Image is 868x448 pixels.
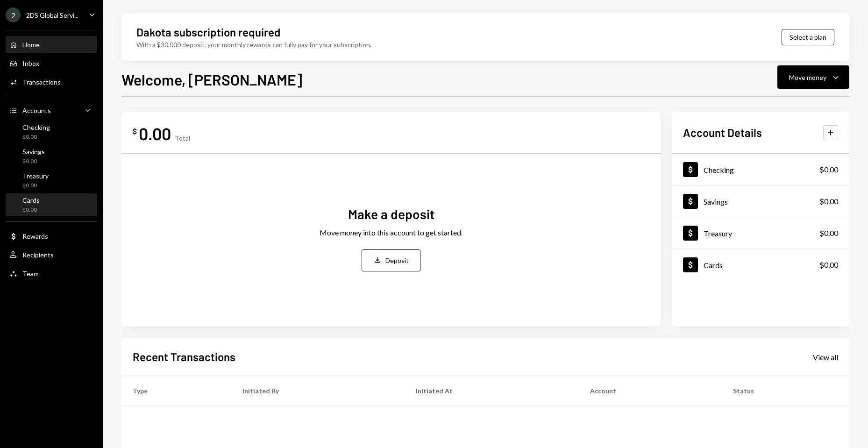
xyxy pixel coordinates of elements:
[22,182,49,190] div: $0.00
[789,72,826,82] div: Move money
[6,102,97,119] a: Accounts
[6,193,97,216] a: Cards$0.00
[362,249,420,271] button: Deposit
[777,65,849,89] button: Move money
[6,265,97,282] a: Team
[6,55,97,71] a: Inbox
[704,197,728,206] div: Savings
[139,123,171,144] div: 0.00
[6,246,97,263] a: Recipients
[819,196,838,207] div: $0.00
[121,376,231,406] th: Type
[819,259,838,270] div: $0.00
[6,121,97,143] a: Checking$0.00
[22,133,50,141] div: $0.00
[22,232,48,240] div: Rewards
[22,107,51,114] div: Accounts
[175,134,190,142] div: Total
[6,73,97,90] a: Transactions
[672,185,849,217] a: Savings$0.00
[133,127,137,136] div: $
[22,270,39,277] div: Team
[405,376,579,406] th: Initiated At
[22,59,39,67] div: Inbox
[231,376,404,406] th: Initiated By
[819,164,838,175] div: $0.00
[813,353,838,362] div: View all
[672,217,849,249] a: Treasury$0.00
[722,376,849,406] th: Status
[6,169,97,192] a: Treasury$0.00
[704,165,734,174] div: Checking
[22,206,40,214] div: $0.00
[6,145,97,167] a: Savings$0.00
[704,229,732,238] div: Treasury
[672,154,849,185] a: Checking$0.00
[6,7,21,22] div: 2
[22,148,45,156] div: Savings
[385,256,409,265] div: Deposit
[683,125,762,140] h2: Account Details
[22,123,50,131] div: Checking
[782,29,834,45] button: Select a plan
[121,70,302,89] h1: Welcome, [PERSON_NAME]
[133,349,235,364] h2: Recent Transactions
[579,376,722,406] th: Account
[819,228,838,239] div: $0.00
[22,41,40,49] div: Home
[22,78,61,86] div: Transactions
[26,11,78,19] div: 2DS Global Servi...
[320,227,462,238] div: Move money into this account to get started.
[136,40,371,50] div: With a $30,000 deposit, your monthly rewards can fully pay for your subscription.
[704,261,723,270] div: Cards
[6,228,97,244] a: Rewards
[672,249,849,280] a: Cards$0.00
[22,172,49,180] div: Treasury
[813,352,838,362] a: View all
[136,24,280,40] div: Dakota subscription required
[22,196,40,204] div: Cards
[22,251,54,259] div: Recipients
[6,36,97,53] a: Home
[348,205,434,223] div: Make a deposit
[22,157,45,165] div: $0.00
